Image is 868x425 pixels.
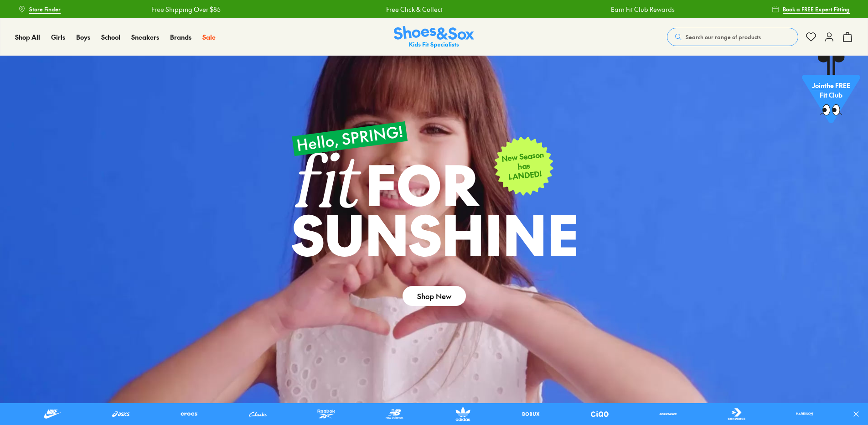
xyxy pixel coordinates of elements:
[101,32,120,42] a: School
[667,28,798,46] button: Search our range of products
[802,55,860,128] a: Jointhe FREE Fit Club
[170,32,191,42] a: Brands
[686,33,761,41] span: Search our range of products
[202,32,216,42] a: Sale
[403,286,466,306] a: Shop New
[385,5,442,14] a: Free Click & Collect
[131,32,159,42] a: Sneakers
[394,26,474,48] img: SNS_Logo_Responsive.svg
[802,73,860,107] p: the FREE Fit Club
[76,32,90,42] a: Boys
[29,5,61,13] span: Store Finder
[610,5,674,14] a: Earn Fit Club Rewards
[15,32,40,42] a: Shop All
[51,32,65,42] a: Girls
[18,1,61,17] a: Store Finder
[783,5,850,13] span: Book a FREE Expert Fitting
[812,81,824,90] span: Join
[394,26,474,48] a: Shoes & Sox
[150,5,220,14] a: Free Shipping Over $85
[772,1,850,17] a: Book a FREE Expert Fitting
